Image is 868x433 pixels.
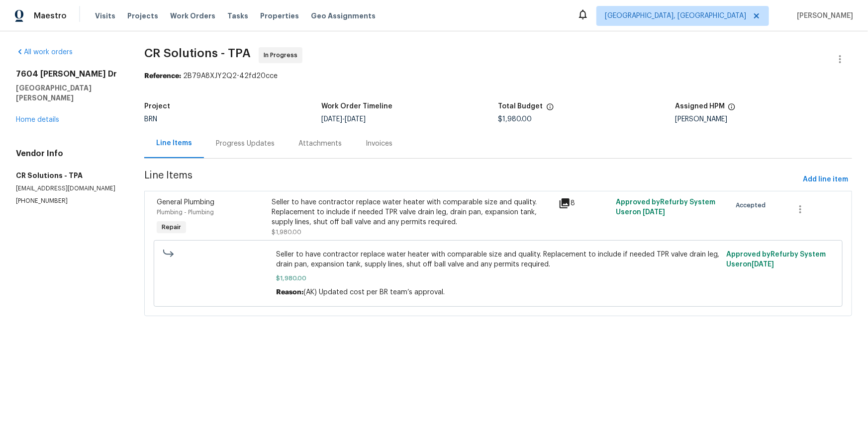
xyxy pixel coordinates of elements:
div: Line Items [156,138,192,148]
div: Invoices [366,139,392,149]
div: Attachments [298,139,342,149]
b: Reference: [144,73,181,80]
span: Visits [95,11,115,21]
div: Progress Updates [216,139,275,149]
span: Accepted [736,200,770,210]
span: [DATE] [752,261,774,268]
span: [GEOGRAPHIC_DATA], [GEOGRAPHIC_DATA] [605,11,746,21]
h5: CR Solutions - TPA [16,171,120,180]
span: The hpm assigned to this work order. [728,103,736,116]
span: [DATE] [643,209,665,216]
div: 2B79A8XJY2Q2-42fd20cce [144,71,852,81]
span: $1,980.00 [498,116,532,123]
p: [EMAIL_ADDRESS][DOMAIN_NAME] [16,184,120,193]
span: Add line item [803,173,848,186]
h2: 7604 [PERSON_NAME] Dr [16,69,120,79]
span: [DATE] [345,116,366,123]
h5: Assigned HPM [675,103,725,110]
span: BRN [144,116,157,123]
span: The total cost of line items that have been proposed by Opendoor. This sum includes line items th... [546,103,554,116]
div: 8 [559,197,610,209]
span: [PERSON_NAME] [793,11,853,21]
span: In Progress [264,50,301,60]
span: Approved by Refurby System User on [727,251,826,268]
span: Line Items [144,171,799,189]
span: Properties [260,11,299,21]
span: Maestro [34,11,67,21]
span: Repair [158,222,185,232]
span: General Plumbing [157,199,214,206]
span: $1,980.00 [276,273,721,283]
span: Reason: [276,289,303,296]
h5: Project [144,103,170,110]
span: Tasks [227,12,248,19]
span: Work Orders [170,11,215,21]
h5: [GEOGRAPHIC_DATA][PERSON_NAME] [16,83,120,103]
h5: Total Budget [498,103,543,110]
span: - [321,116,366,123]
span: Seller to have contractor replace water heater with comparable size and quality. Replacement to i... [276,250,721,269]
span: Approved by Refurby System User on [616,199,715,216]
div: Seller to have contractor replace water heater with comparable size and quality. Replacement to i... [272,197,553,227]
a: Home details [16,116,59,123]
div: [PERSON_NAME] [675,116,852,123]
span: CR Solutions - TPA [144,47,251,59]
span: $1,980.00 [272,229,301,235]
span: [DATE] [321,116,342,123]
button: Add line item [799,171,852,189]
h4: Vendor Info [16,149,120,159]
span: Geo Assignments [311,11,376,21]
span: Plumbing - Plumbing [157,209,214,215]
span: Projects [127,11,158,21]
h5: Work Order Timeline [321,103,392,110]
a: All work orders [16,49,73,56]
p: [PHONE_NUMBER] [16,197,120,205]
span: (AK) Updated cost per BR team’s approval. [303,289,445,296]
